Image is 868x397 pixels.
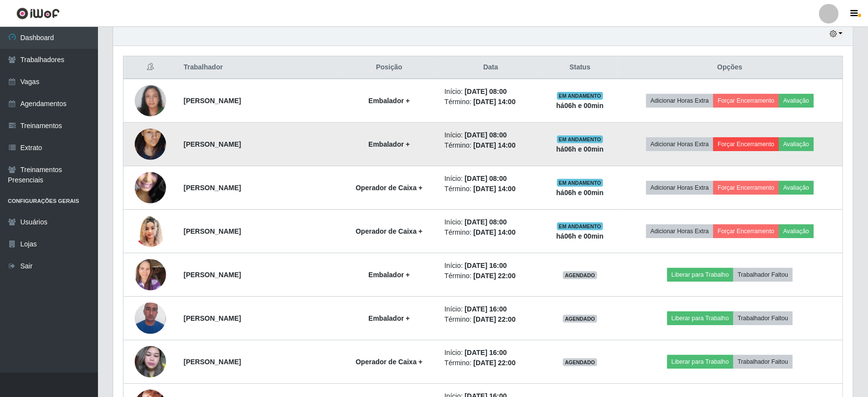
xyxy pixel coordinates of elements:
th: Trabalhador [178,56,340,79]
strong: [PERSON_NAME] [184,314,241,322]
time: [DATE] 16:00 [465,305,507,313]
strong: [PERSON_NAME] [184,271,241,279]
li: Término: [444,184,537,194]
li: Término: [444,271,537,281]
strong: [PERSON_NAME] [184,140,241,148]
strong: Embalador + [368,97,410,105]
button: Forçar Encerramento [713,137,779,151]
span: EM ANDAMENTO [557,135,603,143]
time: [DATE] 22:00 [473,315,515,323]
th: Opções [617,56,843,79]
li: Início: [444,130,537,140]
strong: Embalador + [368,314,410,322]
strong: Operador de Caixa + [356,184,423,192]
th: Status [543,56,617,79]
button: Avaliação [779,224,814,238]
th: Data [438,56,543,79]
button: Avaliação [779,94,814,108]
li: Término: [444,314,537,325]
li: Início: [444,217,537,227]
time: [DATE] 22:00 [473,272,515,280]
img: 1746055016214.jpeg [135,153,166,223]
strong: [PERSON_NAME] [184,184,241,192]
strong: Embalador + [368,271,410,279]
li: Término: [444,140,537,151]
th: Posição [339,56,438,79]
img: 1756062304227.jpeg [135,212,166,250]
button: Liberar para Trabalho [667,268,733,282]
time: [DATE] 14:00 [473,98,515,106]
li: Início: [444,261,537,271]
strong: Operador de Caixa + [356,358,423,366]
time: [DATE] 08:00 [465,131,507,139]
span: AGENDADO [563,358,597,366]
button: Trabalhador Faltou [733,311,793,325]
img: 1732630854810.jpeg [135,116,166,172]
strong: [PERSON_NAME] [184,358,241,366]
time: [DATE] 14:00 [473,185,515,193]
li: Término: [444,97,537,107]
strong: há 06 h e 00 min [556,189,604,197]
img: 1698344474224.jpeg [135,254,166,295]
time: [DATE] 08:00 [465,175,507,182]
li: Início: [444,87,537,97]
li: Início: [444,174,537,184]
li: Início: [444,348,537,358]
img: 1731531704923.jpeg [135,85,166,116]
li: Término: [444,227,537,238]
span: EM ANDAMENTO [557,222,603,230]
li: Início: [444,304,537,314]
time: [DATE] 14:00 [473,228,515,236]
span: EM ANDAMENTO [557,179,603,187]
img: CoreUI Logo [16,7,60,20]
li: Término: [444,358,537,368]
button: Avaliação [779,137,814,151]
button: Forçar Encerramento [713,224,779,238]
span: AGENDADO [563,315,597,323]
button: Adicionar Horas Extra [646,224,713,238]
img: 1634907805222.jpeg [135,341,166,383]
strong: Operador de Caixa + [356,227,423,235]
span: AGENDADO [563,271,597,279]
strong: há 06 h e 00 min [556,232,604,240]
time: [DATE] 16:00 [465,349,507,356]
img: 1728497043228.jpeg [135,297,166,339]
button: Adicionar Horas Extra [646,94,713,108]
button: Trabalhador Faltou [733,355,793,369]
time: [DATE] 22:00 [473,359,515,367]
strong: Embalador + [368,140,410,148]
strong: há 06 h e 00 min [556,145,604,153]
strong: [PERSON_NAME] [184,227,241,235]
time: [DATE] 08:00 [465,218,507,226]
time: [DATE] 14:00 [473,141,515,149]
button: Adicionar Horas Extra [646,137,713,151]
button: Forçar Encerramento [713,94,779,108]
button: Forçar Encerramento [713,181,779,195]
button: Liberar para Trabalho [667,355,733,369]
time: [DATE] 08:00 [465,88,507,95]
button: Adicionar Horas Extra [646,181,713,195]
button: Liberar para Trabalho [667,311,733,325]
button: Avaliação [779,181,814,195]
span: EM ANDAMENTO [557,92,603,100]
time: [DATE] 16:00 [465,262,507,269]
strong: há 06 h e 00 min [556,102,604,110]
strong: [PERSON_NAME] [184,97,241,105]
button: Trabalhador Faltou [733,268,793,282]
